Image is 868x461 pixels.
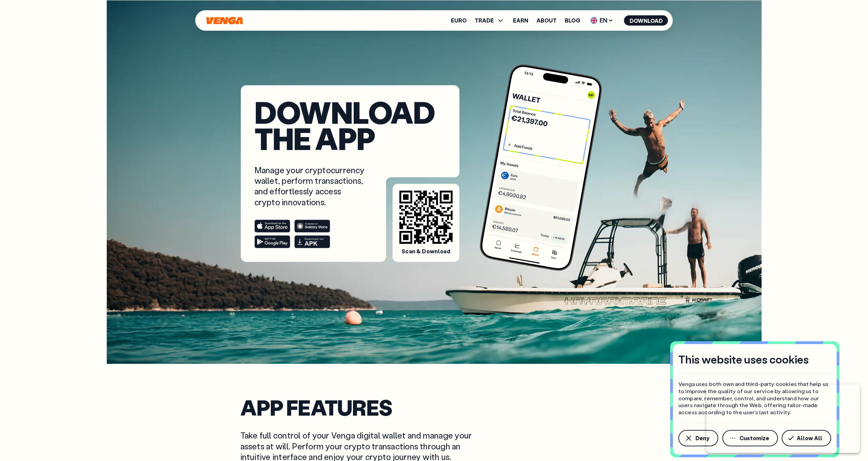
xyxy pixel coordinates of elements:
svg: Home [206,17,244,25]
span: TRADE [475,18,494,23]
a: Euro [451,18,467,23]
h4: This website uses cookies [678,352,809,367]
button: Download [624,15,668,26]
h1: Download the app [254,99,446,151]
span: Scan & Download [401,248,450,255]
button: Deny [678,430,718,446]
p: Manage your cryptocurrency wallet, perform transactions, and effortlessly access crypto innovations. [254,165,366,207]
img: flag-uk [591,17,598,24]
a: Blog [565,18,580,23]
span: EN [588,15,616,26]
a: Earn [513,18,528,23]
span: Deny [695,435,709,441]
span: TRADE [475,16,505,25]
a: About [536,18,557,23]
p: Venga uses both own and third-party cookies that help us to improve the quality of our service by... [678,381,831,416]
h2: APP features [240,398,628,416]
img: phone [477,62,604,273]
